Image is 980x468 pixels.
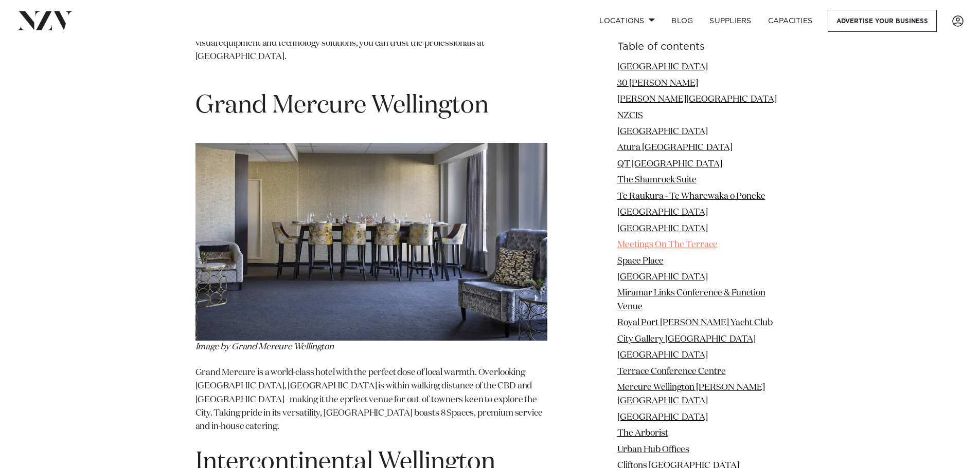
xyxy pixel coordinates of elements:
a: Terrace Conference Centre [617,367,726,376]
a: Locations [591,10,663,32]
a: [PERSON_NAME][GEOGRAPHIC_DATA] [617,95,777,104]
em: Image by Grand Mercure Wellington [195,343,334,351]
img: nzv-logo.png [16,11,73,30]
a: QT [GEOGRAPHIC_DATA] [617,160,722,169]
a: NZCIS [617,111,643,120]
a: 30 [PERSON_NAME] [617,79,698,87]
a: BLOG [663,10,701,32]
a: SUPPLIERS [701,10,759,32]
a: Capacities [760,10,821,32]
a: Te Raukura - Te Wharewaka o Poneke [617,192,765,201]
a: Royal Port [PERSON_NAME] Yacht Club [617,319,773,327]
a: [GEOGRAPHIC_DATA] [617,63,708,71]
p: Grand Mercure is a world-class hotel with the perfect dose of local warmth. Overlooking [GEOGRAPH... [195,366,547,434]
a: Mercure Wellington [PERSON_NAME][GEOGRAPHIC_DATA] [617,383,765,405]
h6: Table of contents [617,42,785,52]
a: [GEOGRAPHIC_DATA] [617,208,708,217]
a: City Gallery [GEOGRAPHIC_DATA] [617,334,756,343]
a: Urban Hub Offices [617,445,689,454]
a: [GEOGRAPHIC_DATA] [617,351,708,360]
h1: Grand Mercure Wellington [195,90,547,122]
a: Advertise your business [828,10,937,32]
a: Atura [GEOGRAPHIC_DATA] [617,143,733,152]
a: [GEOGRAPHIC_DATA] [617,224,708,233]
a: Meetings On The Terrace [617,240,718,249]
a: Space Place [617,256,664,265]
a: Miramar Links Conference & Function Venue [617,289,765,311]
a: The Shamrock Suite [617,176,697,184]
a: [GEOGRAPHIC_DATA] [617,127,708,136]
a: [GEOGRAPHIC_DATA] [617,273,708,282]
a: [GEOGRAPHIC_DATA] [617,413,708,422]
a: The Arborist [617,429,668,438]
